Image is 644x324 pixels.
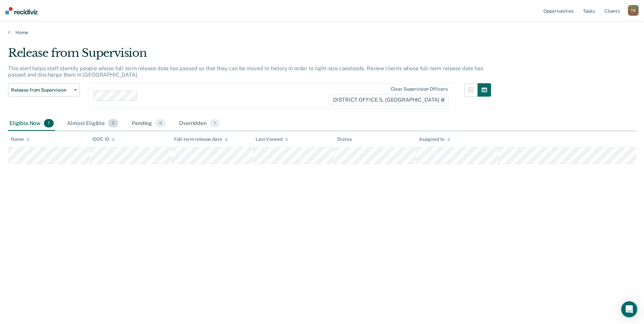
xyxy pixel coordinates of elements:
[8,83,80,97] button: Release from Supervision
[337,136,352,142] div: Status
[628,5,639,16] button: TB
[66,116,120,131] div: Almost Eligible2
[5,7,38,14] img: Recidiviz
[178,116,221,131] div: Overridden1
[419,136,450,142] div: Assigned to
[44,119,54,128] span: 1
[8,29,636,35] a: Home
[8,46,491,65] div: Release from Supervision
[11,136,30,142] div: Name
[108,119,118,128] span: 2
[621,301,637,317] div: Open Intercom Messenger
[130,116,167,131] div: Pending0
[174,136,228,142] div: Full-term release date
[8,116,55,131] div: Eligible Now1
[628,5,639,16] div: T B
[256,136,288,142] div: Last Viewed
[329,95,449,105] span: DISTRICT OFFICE 5, [GEOGRAPHIC_DATA]
[92,136,115,142] div: IDOC ID
[210,119,220,128] span: 1
[8,65,483,78] p: This alert helps staff identify people whose full-term release date has passed so that they can b...
[391,86,448,92] div: Clear supervision officers
[11,87,71,93] span: Release from Supervision
[155,119,166,128] span: 0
